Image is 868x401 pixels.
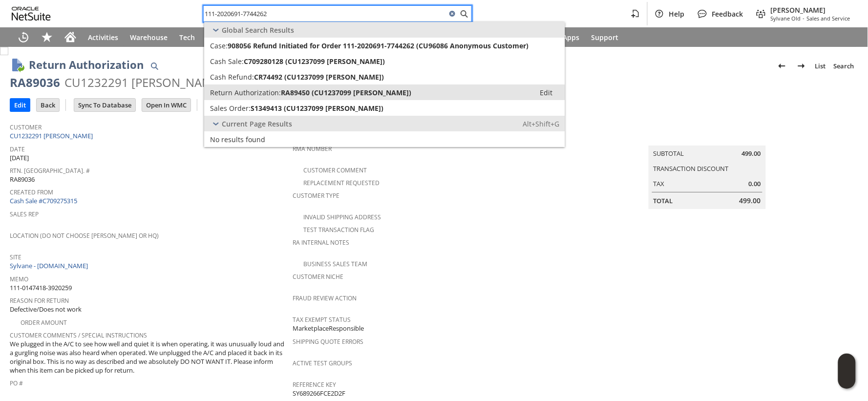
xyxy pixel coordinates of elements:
[10,283,72,293] span: 111-0147418-3920259
[37,99,59,111] input: Back
[204,84,565,100] a: Return Authorization:RA89450 (CU1237099 [PERSON_NAME])Edit:
[771,15,801,22] span: Sylvane Old
[649,130,766,146] caption: Summary
[669,9,685,19] span: Help
[142,99,191,111] input: Open In WMC
[293,316,351,324] a: Tax Exempt Status
[41,31,53,43] svg: Shortcuts
[10,131,95,140] a: CU1232291 [PERSON_NAME]
[592,33,619,42] span: Support
[529,86,563,98] a: Edit:
[293,389,345,398] span: SY689266FCE2D2F
[10,275,28,283] a: Memo
[35,27,59,47] div: Shortcuts
[10,210,39,218] a: Sales Rep
[74,99,135,111] input: Sync To Database
[64,75,223,90] div: CU1232291 [PERSON_NAME]
[204,131,565,147] a: No results found
[586,27,625,47] a: Support
[10,145,25,153] a: Date
[204,53,565,69] a: Cash Sale:C709280128 (CU1237099 [PERSON_NAME])Edit:
[838,372,856,389] span: Oracle Guided Learning Widget. To move around, please hold and drag
[210,57,244,66] span: Cash Sale:
[10,296,69,305] a: Reason For Return
[124,27,173,47] a: Warehouse
[210,135,265,144] span: No results found
[293,238,349,247] a: RA Internal Notes
[204,8,446,20] input: Search
[204,38,565,53] a: Case:908056 Refund Initiated for Order 111-2020691-7744262 (CU96086 Anonymous Customer)Edit:
[523,119,559,128] span: Alt+Shift+G
[654,149,684,158] a: Subtotal
[10,253,21,261] a: Site
[201,27,232,47] a: Leads
[173,27,201,47] a: Tech
[204,69,565,84] a: Cash Refund:CR74492 (CU1237099 [PERSON_NAME])Edit:
[18,31,29,43] svg: Recent Records
[458,8,470,20] svg: Search
[771,5,850,15] span: [PERSON_NAME]
[740,196,761,206] span: 499.00
[21,318,67,327] a: Order Amount
[803,15,805,22] span: -
[210,88,281,97] span: Return Authorization:
[10,305,82,314] span: Defective/Does not work
[293,359,352,367] a: Active Test Groups
[10,153,29,163] span: [DATE]
[303,260,367,268] a: Business Sales Team
[204,100,565,116] a: Sales Order:S1349413 (CU1237099 [PERSON_NAME])Edit:
[303,226,374,234] a: Test Transaction Flag
[293,380,336,389] a: Reference Key
[222,119,292,128] span: Current Page Results
[59,27,82,47] a: Home
[10,196,77,205] a: Cash Sale #C709275315
[10,232,159,240] a: Location (Do Not Choose [PERSON_NAME] or HQ)
[742,149,761,158] span: 499.00
[654,196,673,205] a: Total
[293,191,339,200] a: Customer Type
[64,31,76,43] svg: Home
[10,379,23,387] a: PO #
[222,25,294,35] span: Global Search Results
[10,331,147,339] a: Customer Comments / Special Instructions
[303,179,380,187] a: Replacement Requested
[12,7,51,21] svg: logo
[293,294,357,302] a: Fraud Review Action
[838,354,856,389] iframe: Click here to launch Oracle Guided Learning Help Panel
[12,27,35,47] a: Recent Records
[148,60,160,72] img: Quick Find
[10,75,60,90] div: RA89036
[293,324,364,333] span: MarketplaceResponsible
[776,60,788,72] img: Previous
[10,175,35,184] span: RA89036
[244,57,385,66] span: C709280128 (CU1237099 [PERSON_NAME])
[210,41,228,50] span: Case:
[654,179,665,188] a: Tax
[293,145,332,153] a: RMA Number
[82,27,124,47] a: Activities
[228,41,529,50] span: 908056 Refund Initiated for Order 111-2020691-7744262 (CU96086 Anonymous Customer)
[807,15,850,22] span: Sales and Service
[10,261,90,270] a: Sylvane - [DOMAIN_NAME]
[830,58,858,74] a: Search
[303,213,381,221] a: Invalid Shipping Address
[210,104,251,113] span: Sales Order:
[130,33,168,42] span: Warehouse
[251,104,383,113] span: S1349413 (CU1237099 [PERSON_NAME])
[654,164,729,173] a: Transaction Discount
[10,167,90,175] a: Rtn. [GEOGRAPHIC_DATA]. #
[749,179,761,189] span: 0.00
[10,123,42,131] a: Customer
[10,188,53,196] a: Created From
[281,88,411,97] span: RA89450 (CU1237099 [PERSON_NAME])
[303,166,367,174] a: Customer Comment
[10,339,288,375] span: We plugged in the A/C to see how well and quiet it is when operating, it was unusually loud and a...
[712,9,743,19] span: Feedback
[293,338,363,346] a: Shipping Quote Errors
[179,33,195,42] span: Tech
[10,99,30,111] input: Edit
[254,72,384,82] span: CR74492 (CU1237099 [PERSON_NAME])
[811,58,830,74] a: List
[796,60,807,72] img: Next
[29,57,144,73] h1: Return Authorization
